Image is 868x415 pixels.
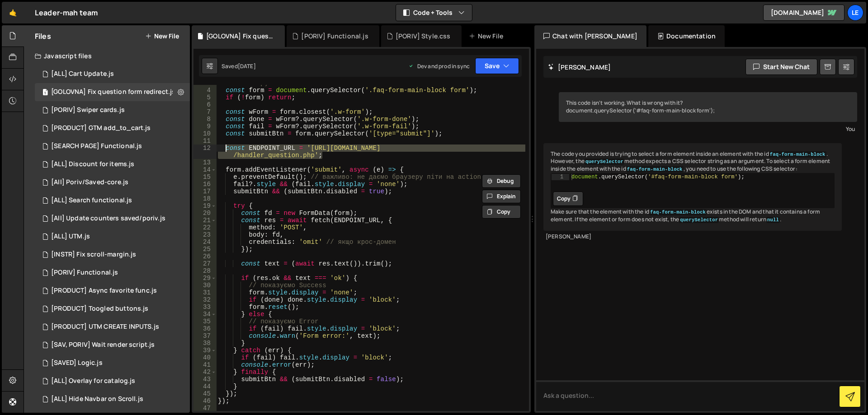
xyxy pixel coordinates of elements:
[193,116,217,123] div: 8
[35,155,190,173] div: 16298/45418.js
[35,101,190,119] div: 16298/47573.js
[145,33,179,40] button: New File
[193,267,217,275] div: 28
[193,383,217,390] div: 44
[482,205,521,219] button: Copy
[51,305,148,313] div: [PRODUCT] Toogled buttons.js
[193,332,217,340] div: 37
[51,323,159,331] div: [PRODUCT] UTM CREATE INPUTS.js
[193,195,217,202] div: 18
[35,119,190,137] div: 16298/46885.js
[193,108,217,116] div: 7
[193,275,217,282] div: 29
[193,173,217,181] div: 15
[193,231,217,238] div: 23
[35,246,190,264] div: 16298/46217.js
[648,25,725,47] div: Documentation
[35,354,190,372] div: 16298/45575.js
[193,347,217,354] div: 39
[193,217,217,224] div: 21
[51,251,136,259] div: [INSTR] Fix scroll-margin.js
[51,377,135,385] div: [ALL] Overlay for catalog.js
[35,282,190,300] div: 16298/45626.js
[51,341,155,349] div: [SAV, PORIV] Wait render script.js
[193,325,217,332] div: 36
[546,233,840,241] div: [PERSON_NAME]
[552,174,569,180] div: 1
[35,264,190,282] div: 16298/45506.js
[193,361,217,368] div: 41
[51,88,175,96] div: [GOLOVNA] Fix question form redirect.js
[24,47,190,65] div: Javascript files
[35,173,190,191] div: 16298/45501.js
[51,160,134,168] div: [ALL] Discount for items.js
[475,58,519,74] button: Save
[679,217,719,223] code: querySelector
[847,5,863,21] a: Le
[193,159,217,166] div: 13
[193,303,217,311] div: 33
[193,166,217,173] div: 14
[193,210,217,217] div: 20
[553,191,583,206] button: Copy
[35,336,190,354] div: 16298/45691.js
[763,5,844,21] a: [DOMAIN_NAME]
[51,287,157,295] div: [PRODUCT] Async favorite func.js
[396,32,451,41] div: [PORIV] Style.css
[543,143,842,231] div: The code you provided is trying to select a form element inside an element with the id . However,...
[193,253,217,260] div: 26
[51,106,125,114] div: [PORIV] Swiper cards.js
[193,238,217,246] div: 24
[35,372,190,390] div: 16298/45111.js
[51,124,151,132] div: [PRODUCT] GTM add_to_cart.js
[193,145,217,159] div: 12
[745,59,817,75] button: Start new chat
[35,300,190,318] div: 16298/45504.js
[35,137,190,155] div: 16298/46356.js
[649,209,707,215] code: faq-form-main-block
[193,130,217,137] div: 10
[193,318,217,325] div: 35
[51,196,132,205] div: [ALL] Search functional.js
[193,181,217,188] div: 16
[51,142,142,150] div: [SEARCH PAGE] Functional.js
[561,124,855,134] div: You
[193,260,217,267] div: 27
[193,376,217,383] div: 43
[35,390,190,408] div: 16298/44402.js
[193,123,217,130] div: 9
[51,359,103,367] div: [SAVED] Logic.js
[193,101,217,108] div: 6
[222,62,256,70] div: Saved
[35,83,193,101] div: 16298/46371.js
[408,62,470,70] div: Dev and prod in sync
[51,395,143,403] div: [ALL] Hide Navbar on Scroll.js
[193,224,217,231] div: 22
[206,32,274,41] div: [GOLOVNA] Fix question form redirect.js
[2,2,24,23] a: 🤙
[238,62,256,70] div: [DATE]
[193,188,217,195] div: 17
[51,233,90,241] div: [ALL] UTM.js
[35,31,51,41] h2: Files
[469,32,507,41] div: New File
[193,289,217,296] div: 31
[193,390,217,397] div: 45
[626,166,684,173] code: faq-form-main-block
[482,174,521,188] button: Debug
[35,318,190,336] div: 16298/45326.js
[193,354,217,361] div: 40
[193,405,217,412] div: 47
[301,32,368,41] div: [PORIV] Functional.js
[548,63,611,71] h2: [PERSON_NAME]
[534,25,646,47] div: Chat with [PERSON_NAME]
[193,311,217,318] div: 34
[51,214,165,223] div: [All] Update counters saved/poriv.js
[35,191,190,210] div: 16298/46290.js
[396,5,472,21] button: Code + Tools
[193,340,217,347] div: 38
[193,87,217,94] div: 4
[769,151,826,158] code: faq-form-main-block
[193,368,217,376] div: 42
